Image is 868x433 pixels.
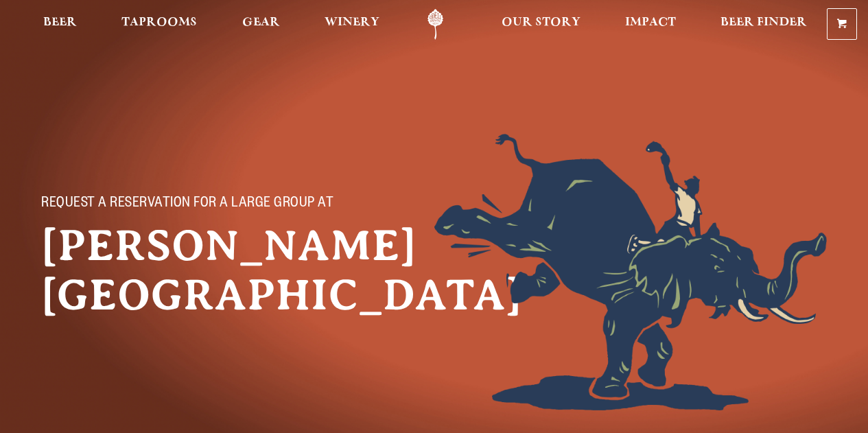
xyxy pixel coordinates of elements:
span: Gear [242,17,280,28]
a: Beer Finder [712,9,816,40]
span: Our Story [502,17,580,28]
h1: [PERSON_NAME][GEOGRAPHIC_DATA] [41,221,371,320]
span: Taprooms [121,17,197,28]
span: Impact [625,17,676,28]
a: Winery [316,9,388,40]
a: Beer [34,9,86,40]
a: Odell Home [410,9,461,40]
span: Beer [43,17,77,28]
a: Gear [233,9,289,40]
span: Winery [325,17,379,28]
img: Foreground404 [434,134,828,410]
p: Request a reservation for a large group at [41,196,343,213]
a: Taprooms [113,9,206,40]
span: Beer Finder [720,17,807,28]
a: Impact [616,9,685,40]
a: Our Story [493,9,589,40]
